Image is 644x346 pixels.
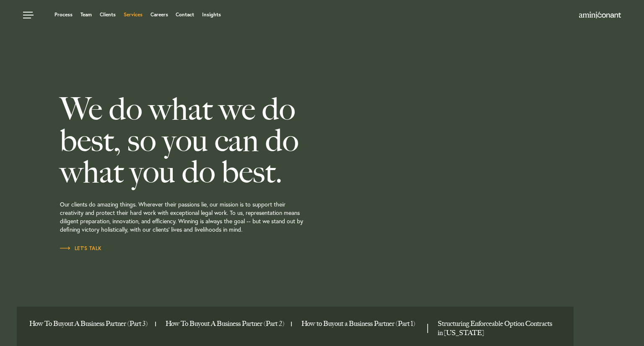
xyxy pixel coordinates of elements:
[438,319,557,338] a: Structuring Enforceable Option Contracts in Texas
[80,12,92,17] a: Team
[60,188,369,244] p: Our clients do amazing things. Wherever their passions lie, our mission is to support their creat...
[579,12,621,18] img: Amini & Conant
[60,244,102,253] a: Let’s Talk
[176,12,194,17] a: Contact
[60,246,102,251] span: Let’s Talk
[202,12,221,17] a: Insights
[151,12,168,17] a: Careers
[100,12,116,17] a: Clients
[124,12,143,17] a: Services
[29,319,149,328] a: How To Buyout A Business Partner (Part 3)
[55,12,73,17] a: Process
[301,319,421,328] a: How to Buyout a Business Partner (Part 1)
[166,319,285,328] a: How To Buyout A Business Partner (Part 2)
[60,93,369,188] h2: We do what we do best, so you can do what you do best.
